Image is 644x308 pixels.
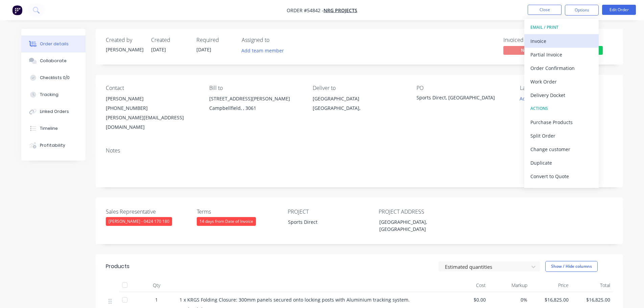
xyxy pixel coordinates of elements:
div: [GEOGRAPHIC_DATA] [313,94,405,103]
div: Notes [106,147,613,154]
div: Change customer [530,144,593,154]
div: Checklists 0/0 [40,75,70,81]
span: No [503,46,544,54]
label: PROJECT ADDRESS [379,208,463,216]
div: [PHONE_NUMBER] [106,103,198,113]
div: Duplicate [530,158,593,168]
div: Deliver to [313,85,405,91]
div: Campbellfield, , 3061 [209,103,302,113]
button: Add team member [242,46,288,55]
label: PROJECT [288,208,372,216]
button: Show / Hide columns [545,261,598,272]
div: Profitability [40,142,65,148]
div: [PERSON_NAME] [106,94,198,103]
span: [DATE] [196,46,211,53]
img: Factory [12,5,22,15]
button: Profitability [21,137,86,154]
span: $16,825.00 [574,296,610,303]
span: [DATE] [151,46,166,53]
div: [GEOGRAPHIC_DATA], [313,103,405,113]
div: Timeline [40,125,58,132]
span: $0.00 [450,296,486,303]
span: 0% [491,296,527,303]
div: Cost [447,279,489,292]
div: Required [196,37,234,43]
button: Add team member [238,46,287,55]
div: [PERSON_NAME] - 0424 170 180 [106,217,172,226]
button: Tracking [21,86,86,103]
div: PO [416,85,509,91]
div: [PERSON_NAME][EMAIL_ADDRESS][DOMAIN_NAME] [106,113,198,132]
div: [GEOGRAPHIC_DATA][GEOGRAPHIC_DATA], [313,94,405,116]
div: Created by [106,37,143,43]
div: [STREET_ADDRESS][PERSON_NAME]Campbellfield, , 3061 [209,94,302,116]
div: EMAIL / PRINT [530,23,593,32]
span: Order #54842 - [287,7,324,14]
div: ACTIONS [530,104,593,113]
div: Total [571,279,613,292]
span: $16,825.00 [533,296,569,303]
div: Convert to Quote [530,171,593,181]
div: Sports Direct [283,217,367,227]
div: Work Order [530,77,593,87]
div: Collaborate [40,58,67,64]
div: Price [530,279,572,292]
div: Qty [136,279,177,292]
div: [PERSON_NAME] [106,46,143,53]
div: [PERSON_NAME][PHONE_NUMBER][PERSON_NAME][EMAIL_ADDRESS][DOMAIN_NAME] [106,94,198,132]
button: Checklists 0/0 [21,69,86,86]
div: Linked Orders [40,109,69,115]
div: Order Confirmation [530,63,593,73]
div: Split Order [530,131,593,141]
button: Close [528,5,562,15]
span: 1 x KRGS Folding Closure: 300mm panels secured onto locking posts with Aluminium tracking system. [180,297,410,303]
button: Order details [21,35,86,52]
div: Sports Direct, [GEOGRAPHIC_DATA] [416,94,501,103]
button: Options [565,5,599,16]
label: Terms [197,208,281,216]
div: Invoice [530,36,593,46]
div: 14 days from Date of Invoice [197,217,256,226]
button: Linked Orders [21,103,86,120]
span: 1 [155,296,158,303]
div: Markup [488,279,530,292]
button: Add labels [516,94,547,103]
div: [GEOGRAPHIC_DATA], [GEOGRAPHIC_DATA] [374,217,458,234]
div: Archive [530,185,593,195]
div: Labels [520,85,613,91]
label: Sales Representative [106,208,190,216]
div: Bill to [209,85,302,91]
div: Invoiced [503,37,554,43]
div: Created [151,37,188,43]
div: Products [106,262,129,270]
button: Collaborate [21,52,86,69]
button: Timeline [21,120,86,137]
div: Assigned to [242,37,309,43]
div: Tracking [40,92,58,98]
a: NRG Projects [324,7,357,14]
div: Order details [40,41,69,47]
div: [STREET_ADDRESS][PERSON_NAME] [209,94,302,103]
div: Partial Invoice [530,50,593,60]
div: Delivery Docket [530,90,593,100]
button: Edit Order [602,5,636,15]
div: Purchase Products [530,117,593,127]
div: Contact [106,85,198,91]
